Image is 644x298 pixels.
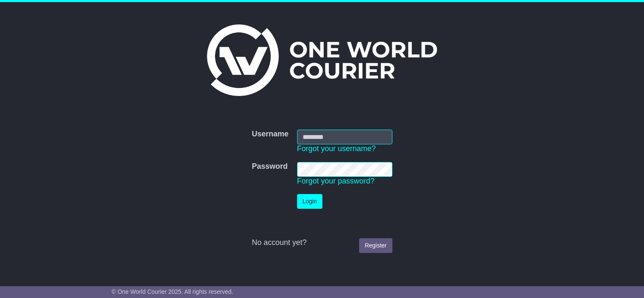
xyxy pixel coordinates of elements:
[252,238,392,247] div: No account yet?
[359,238,392,253] a: Register
[297,144,376,153] a: Forgot your username?
[207,24,437,96] img: One World
[252,130,288,139] label: Username
[112,288,233,295] span: © One World Courier 2025. All rights reserved.
[297,194,322,209] button: Login
[252,162,287,171] label: Password
[297,177,375,185] a: Forgot your password?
